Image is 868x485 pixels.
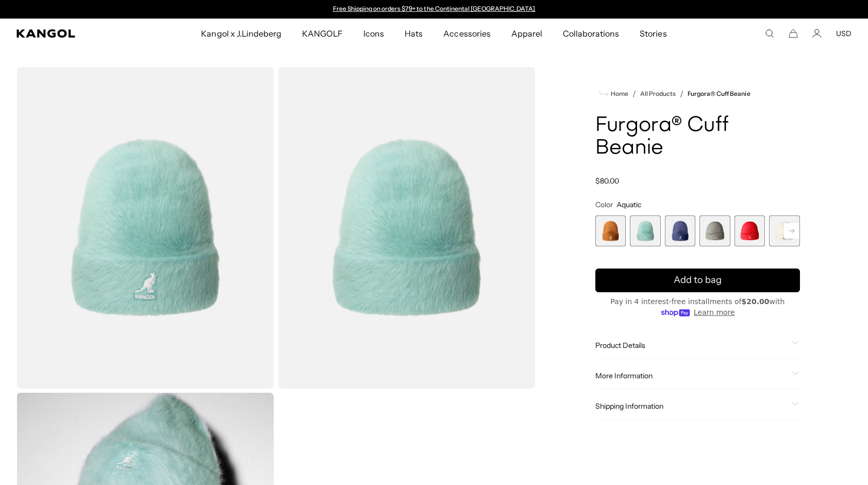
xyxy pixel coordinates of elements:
[688,90,750,97] a: Furgora® Cuff Beanie
[674,273,722,287] span: Add to bag
[595,176,619,186] span: $80.00
[363,19,384,48] span: Icons
[433,19,500,48] a: Accessories
[595,341,788,350] span: Product Details
[333,5,536,12] a: Free Shipping on orders $79+ to the Continental [GEOGRAPHIC_DATA]
[640,90,676,97] a: All Products
[676,88,683,100] li: /
[328,5,540,13] div: Announcement
[595,114,800,160] h1: Furgora® Cuff Beanie
[595,215,626,246] div: 1 of 7
[628,88,636,100] li: /
[629,19,677,48] a: Stories
[665,215,696,246] label: Hazy Indigo
[789,29,798,38] button: Cart
[616,200,641,209] span: Aquatic
[511,19,542,48] span: Apparel
[595,269,800,292] button: Add to bag
[278,67,535,389] img: color-aquatic
[191,19,292,48] a: Kangol x J.Lindeberg
[640,19,666,48] span: Stories
[769,215,800,246] div: 6 of 7
[595,200,613,209] span: Color
[595,88,800,100] nav: breadcrumbs
[201,19,281,48] span: Kangol x J.Lindeberg
[699,215,730,246] label: Warm Grey
[501,19,553,48] a: Apparel
[292,19,353,48] a: KANGOLF
[443,19,490,48] span: Accessories
[769,215,800,246] label: Ivory
[665,215,696,246] div: 3 of 7
[16,29,133,38] a: Kangol
[630,215,661,246] label: Aquatic
[302,19,343,48] span: KANGOLF
[328,5,540,13] slideshow-component: Announcement bar
[353,19,394,48] a: Icons
[328,5,540,13] div: 1 of 2
[599,89,628,98] a: Home
[836,29,852,38] button: USD
[16,67,274,389] img: color-aquatic
[553,19,629,48] a: Collaborations
[735,215,765,246] div: 5 of 7
[765,29,774,38] summary: Search here
[595,402,788,411] span: Shipping Information
[630,215,661,246] div: 2 of 7
[699,215,730,246] div: 4 of 7
[563,19,619,48] span: Collaborations
[595,371,788,380] span: More Information
[812,29,822,38] a: Account
[595,215,626,246] label: Rustic Caramel
[735,215,765,246] label: Scarlet
[405,19,423,48] span: Hats
[394,19,433,48] a: Hats
[609,90,628,97] span: Home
